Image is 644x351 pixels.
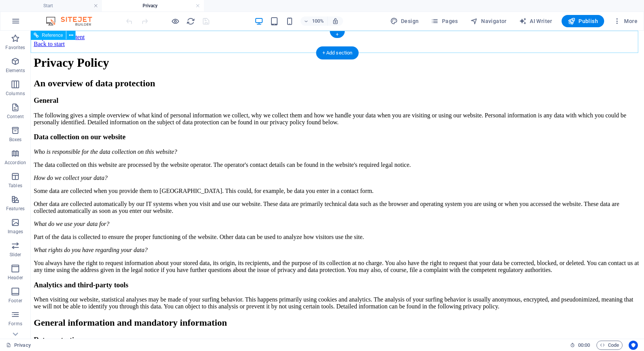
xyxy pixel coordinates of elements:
p: Content [7,114,24,120]
p: Slider [10,252,21,258]
h4: Privacy [102,2,204,10]
span: Code [600,341,619,350]
p: Tables [8,183,22,189]
p: Features [6,206,25,212]
button: Navigator [467,15,510,27]
h6: Session time [570,341,590,350]
span: More [613,17,637,25]
button: Publish [562,15,604,27]
p: Images [8,229,23,235]
i: Reload page [186,17,195,26]
span: 00 00 [578,341,590,350]
p: Accordion [5,160,26,166]
p: Header [8,275,23,281]
p: Elements [6,68,25,74]
p: Footer [8,298,22,304]
p: Boxes [9,137,22,143]
i: On resize automatically adjust zoom level to fit chosen device. [332,18,339,25]
span: Reference [42,33,63,38]
div: + [330,31,345,38]
button: 100% [301,16,328,26]
div: + Add section [316,46,359,59]
div: Design (Ctrl+Alt+Y) [387,15,422,27]
span: AI Writer [519,17,552,25]
a: Skip to main content [3,3,54,10]
span: Navigator [470,17,507,25]
p: Favorites [5,44,25,51]
button: Code [596,341,623,350]
span: Publish [568,17,598,25]
a: Click to cancel selection. Double-click to open Pages [6,341,31,350]
p: Forms [8,321,22,327]
button: Usercentrics [629,341,638,350]
span: Design [390,17,419,25]
span: Pages [431,17,458,25]
button: reload [186,16,195,26]
button: More [610,15,641,27]
h6: 100% [312,16,324,26]
span: : [583,342,585,348]
p: Columns [6,91,25,97]
button: AI Writer [516,15,555,27]
img: Editor Logo [44,16,102,26]
button: Pages [428,15,461,27]
button: Design [387,15,422,27]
